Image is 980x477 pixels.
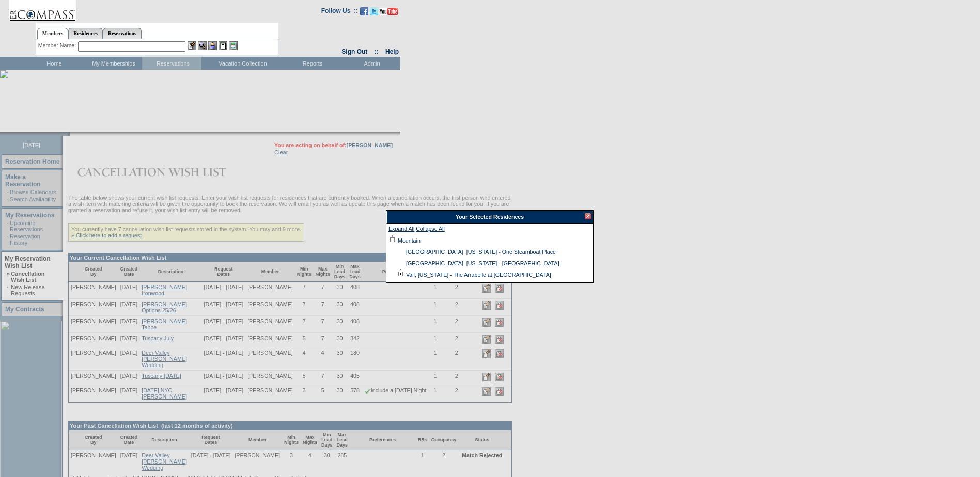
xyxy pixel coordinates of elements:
img: b_edit.gif [188,41,196,50]
img: Become our fan on Facebook [360,7,368,15]
a: Follow us on Twitter [370,10,378,17]
div: Your Selected Residences [386,211,593,224]
img: Reservations [219,41,227,50]
a: Sign Out [341,48,367,55]
img: b_calculator.gif [229,41,238,50]
a: Collapse All [416,226,445,235]
a: Expand All [388,226,414,235]
a: Subscribe to our YouTube Channel [380,10,398,17]
a: Reservations [103,28,142,39]
img: Impersonate [208,41,217,50]
span: :: [375,48,379,55]
img: Subscribe to our YouTube Channel [380,8,398,15]
a: [GEOGRAPHIC_DATA], [US_STATE] - One Steamboat Place [406,249,556,255]
a: Become our fan on Facebook [360,10,368,17]
div: | [388,226,591,235]
td: Follow Us :: [321,6,358,19]
div: Member Name: [38,41,78,50]
img: Follow us on Twitter [370,7,378,15]
a: Residences [68,28,103,39]
a: Members [37,28,69,39]
a: Vail, [US_STATE] - The Arrabelle at [GEOGRAPHIC_DATA] [406,272,551,278]
img: View [198,41,207,50]
a: Help [385,48,399,55]
a: Mountain [398,237,421,244]
a: [GEOGRAPHIC_DATA], [US_STATE] - [GEOGRAPHIC_DATA] [406,260,559,266]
